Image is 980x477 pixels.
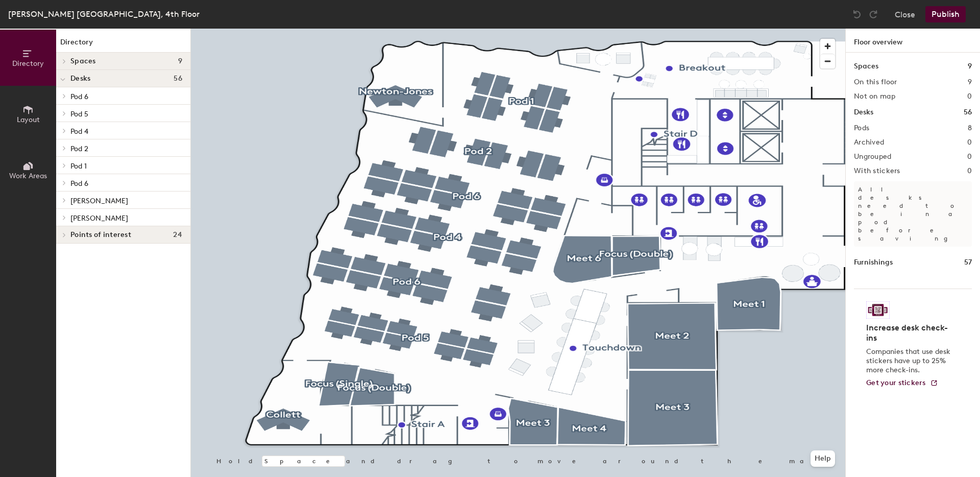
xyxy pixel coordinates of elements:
[868,9,878,19] img: Redo
[70,57,96,65] span: Spaces
[866,301,890,319] img: Sticker logo
[968,124,972,132] h2: 8
[70,214,128,223] span: [PERSON_NAME]
[866,347,953,375] p: Companies that use desk stickers have up to 25% more check-ins.
[854,257,893,268] h1: Furnishings
[70,231,131,239] span: Points of interest
[173,231,182,239] span: 24
[895,6,915,22] button: Close
[846,29,980,53] h1: Floor overview
[968,61,972,72] h1: 9
[178,57,182,65] span: 9
[174,75,182,83] span: 56
[70,92,88,101] span: Pod 6
[967,138,972,147] h2: 0
[70,127,88,136] span: Pod 4
[866,378,926,387] span: Get your stickers
[866,323,953,343] h4: Increase desk check-ins
[854,181,972,247] p: All desks need to be in a pod before saving
[854,153,892,161] h2: Ungrouped
[964,257,972,268] h1: 57
[854,61,878,72] h1: Spaces
[854,107,873,118] h1: Desks
[811,450,835,467] button: Help
[968,78,972,86] h2: 9
[967,167,972,175] h2: 0
[854,124,869,132] h2: Pods
[70,162,87,171] span: Pod 1
[8,8,200,20] div: [PERSON_NAME] [GEOGRAPHIC_DATA], 4th Floor
[854,167,900,175] h2: With stickers
[967,153,972,161] h2: 0
[70,145,88,153] span: Pod 2
[9,172,47,180] span: Work Areas
[866,379,938,388] a: Get your stickers
[12,59,44,68] span: Directory
[967,92,972,101] h2: 0
[70,75,90,83] span: Desks
[56,37,190,53] h1: Directory
[964,107,972,118] h1: 56
[852,9,862,19] img: Undo
[854,138,884,147] h2: Archived
[17,115,40,124] span: Layout
[70,197,128,205] span: [PERSON_NAME]
[854,92,895,101] h2: Not on map
[70,110,88,118] span: Pod 5
[70,179,88,188] span: Pod 6
[925,6,966,22] button: Publish
[854,78,897,86] h2: On this floor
